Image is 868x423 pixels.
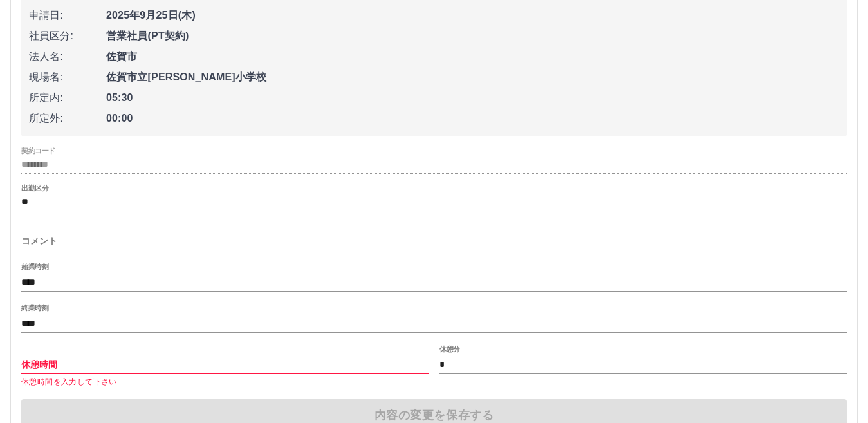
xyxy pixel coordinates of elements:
p: 休憩時間を入力して下さい [21,376,429,389]
span: 佐賀市 [106,49,839,64]
span: 05:30 [106,90,839,106]
span: 現場名: [29,70,106,85]
label: 出勤区分 [21,183,48,193]
span: 所定内: [29,90,106,106]
span: 営業社員(PT契約) [106,28,839,44]
span: 2025年9月25日(木) [106,8,839,23]
span: 社員区分: [29,28,106,44]
span: 00:00 [106,111,839,126]
label: 休憩分 [439,344,460,354]
span: 佐賀市立[PERSON_NAME]小学校 [106,70,839,85]
span: 法人名: [29,49,106,64]
label: 始業時刻 [21,262,48,272]
span: 申請日: [29,8,106,23]
label: 契約コード [21,146,55,155]
label: 終業時刻 [21,303,48,313]
span: 所定外: [29,111,106,126]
